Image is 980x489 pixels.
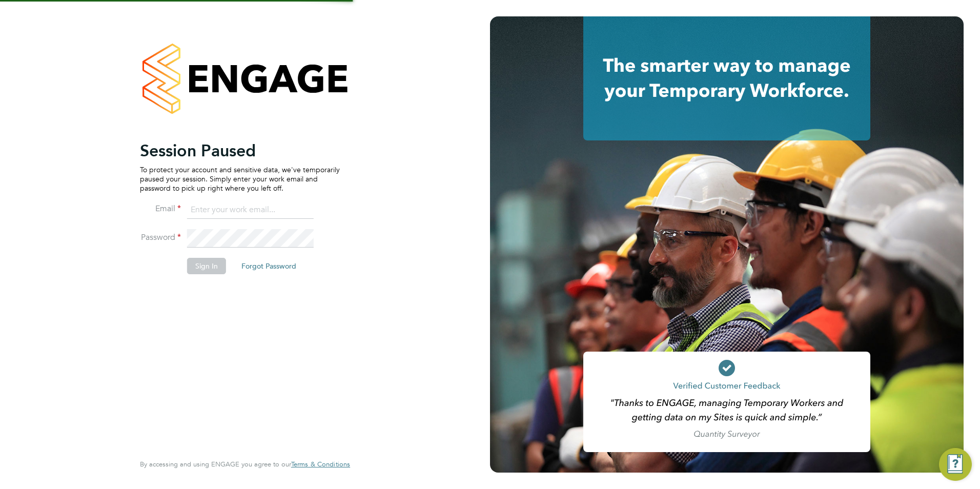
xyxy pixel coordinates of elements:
h2: Session Paused [140,140,340,161]
label: Password [140,232,181,243]
button: Sign In [187,258,226,274]
p: To protect your account and sensitive data, we've temporarily paused your session. Simply enter y... [140,165,340,193]
a: Terms & Conditions [291,460,350,468]
input: Enter your work email... [187,201,314,219]
button: Engage Resource Center [939,448,972,481]
label: Email [140,203,181,214]
span: By accessing and using ENGAGE you agree to our [140,460,350,468]
button: Forgot Password [233,258,304,274]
